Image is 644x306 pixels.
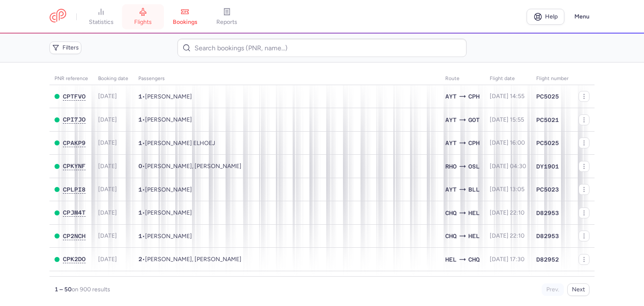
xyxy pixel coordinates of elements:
span: [DATE] [98,163,117,170]
span: reports [216,18,237,26]
span: [DATE] 04:30 [490,163,526,170]
span: Elena Kuznetsova ELHOEJ [145,140,215,147]
th: Route [440,73,485,85]
input: Search bookings (PNR, name...) [177,39,466,57]
span: [DATE] [98,116,117,123]
span: CPI7JO [63,116,86,123]
button: CPAKP9 [63,140,86,147]
span: [DATE] [98,232,117,239]
span: [DATE] 22:10 [490,209,525,216]
span: [DATE] 22:10 [490,232,525,239]
span: 1 [138,209,142,216]
span: [DATE] [98,209,117,216]
span: Elisa KOKKO [145,233,192,240]
span: • [138,116,192,123]
button: Prev. [542,283,564,296]
span: Ozan UNAL [145,93,192,100]
a: reports [206,8,248,26]
a: Help [527,9,564,25]
span: CPKYNF [63,163,86,169]
span: [DATE] 15:55 [490,116,524,123]
span: on 900 results [72,286,110,293]
span: 1 [138,116,142,123]
button: CPK2DO [63,256,86,263]
span: BLL [468,185,480,194]
a: flights [122,8,164,26]
span: PC5021 [536,116,559,124]
button: CPI7JO [63,116,86,123]
span: HEL [468,231,480,241]
button: CPJM4T [63,209,86,216]
th: Passengers [133,73,440,85]
span: • [138,93,192,100]
span: Abdullah YILDIZ, Eymen YILDIZ [145,163,241,170]
span: 1 [138,233,142,239]
span: D82953 [536,209,559,217]
span: 1 [138,140,142,146]
span: Help [545,13,558,20]
span: • [138,186,192,193]
span: 1 [138,186,142,193]
span: GOT [468,115,480,124]
span: PC5025 [536,139,559,147]
span: AYT [445,138,457,148]
span: CP2NCH [63,233,86,239]
span: PC5023 [536,185,559,194]
span: [DATE] 17:30 [490,256,525,263]
span: [DATE] 16:00 [490,139,525,146]
button: CPLPI8 [63,186,86,193]
span: HEL [468,208,480,218]
span: 1 [138,93,142,100]
span: D82953 [536,232,559,240]
span: D82952 [536,255,559,264]
span: DY1901 [536,162,559,171]
span: • [138,256,241,263]
button: CPKYNF [63,163,86,170]
span: [DATE] 14:55 [490,93,525,100]
span: HEL [445,255,457,264]
a: bookings [164,8,206,26]
span: PC5025 [536,92,559,101]
button: Next [567,283,589,296]
span: CPTFVO [63,93,86,100]
span: Sebastian MILES [145,116,192,123]
span: CPLPI8 [63,186,86,193]
span: statistics [89,18,114,26]
span: [DATE] [98,139,117,146]
span: 2 [138,256,142,262]
button: Menu [569,9,595,25]
span: CPJM4T [63,209,86,216]
span: AYT [445,92,457,101]
span: AYT [445,115,457,124]
span: CPH [468,138,480,148]
span: • [138,233,192,240]
span: bookings [173,18,197,26]
th: flight date [485,73,531,85]
span: CPAKP9 [63,140,86,146]
span: [DATE] [98,186,117,193]
a: CitizenPlane red outlined logo [49,9,66,24]
span: • [138,209,192,216]
span: CPK2DO [63,256,86,262]
strong: 1 – 50 [55,286,72,293]
span: CHQ [445,231,457,241]
span: • [138,140,215,147]
span: Filters [62,44,79,51]
th: Booking date [93,73,133,85]
a: statistics [80,8,122,26]
span: 0 [138,163,142,169]
span: [DATE] [98,93,117,100]
span: CPH [468,92,480,101]
button: Filters [49,41,81,54]
span: • [138,163,241,170]
button: CP2NCH [63,233,86,240]
button: CPTFVO [63,93,86,100]
span: CHQ [445,208,457,218]
span: flights [134,18,152,26]
span: Selma KASITTULA, Peppiina SCHMIDT [145,256,241,263]
span: RHO [445,162,457,171]
span: [DATE] 13:05 [490,186,525,193]
span: CHQ [468,255,480,264]
th: PNR reference [49,73,93,85]
th: Flight number [531,73,574,85]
